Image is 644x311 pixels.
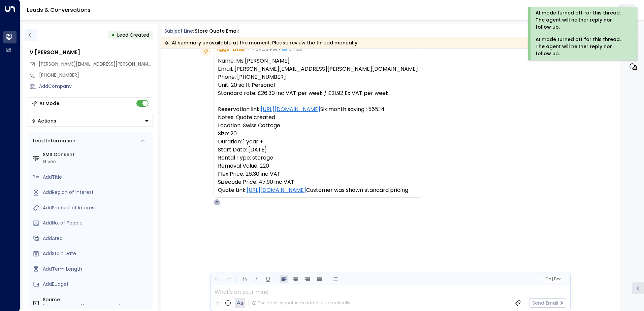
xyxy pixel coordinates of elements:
[261,105,320,113] a: [URL][DOMAIN_NAME]
[30,48,153,57] div: V [PERSON_NAME]
[279,46,280,53] span: •
[213,275,221,283] button: Undo
[43,174,150,181] div: AddTitle
[28,115,153,127] div: Button group with a nested menu
[28,115,153,127] button: Actions
[43,250,150,257] div: AddStart Date
[43,189,150,196] div: AddRegion of Interest
[218,57,418,194] pre: Name: Ms [PERSON_NAME] Email: [PERSON_NAME][EMAIL_ADDRESS][PERSON_NAME][DOMAIN_NAME] Phone: [PHON...
[552,277,553,281] span: |
[289,46,302,53] span: Email
[252,300,350,306] div: The agent signature is added automatically
[43,151,150,158] label: SMS Consent
[164,39,358,46] div: AI summary unavailable at the moment. Please review the thread manually.
[247,46,249,53] span: •
[536,36,628,57] div: AI mode turned off for this thread. The agent will neither reply nor follow up.
[39,61,153,68] span: genevieve.lockey@gmail.com
[214,46,246,53] span: Trigger Email
[43,303,150,310] div: [EMAIL_ADDRESS][DOMAIN_NAME]
[195,28,239,35] div: Store Quote Email
[111,29,115,41] div: •
[214,199,220,206] div: O
[31,137,75,144] div: Lead Information
[39,61,191,67] span: [PERSON_NAME][EMAIL_ADDRESS][PERSON_NAME][DOMAIN_NAME]
[43,235,150,242] div: AddArea
[256,46,277,53] span: 04:39 PM
[252,46,254,53] span: •
[43,219,150,227] div: AddNo. of People
[43,296,150,303] label: Source
[39,100,59,107] div: AI Mode
[43,204,150,211] div: AddProduct of Interest
[164,28,194,34] span: Subject Line:
[224,275,233,283] button: Redo
[27,6,91,14] a: Leads & Conversations
[31,118,56,124] div: Actions
[39,83,153,90] div: AddCompany
[542,276,564,282] button: Cc|Bcc
[43,158,150,165] div: Given
[536,9,628,31] div: AI mode turned off for this thread. The agent will neither reply nor follow up.
[117,32,149,38] span: Lead Created
[545,277,561,281] span: Cc Bcc
[43,266,150,273] div: AddTerm Length
[247,186,306,194] a: [URL][DOMAIN_NAME]
[39,72,153,79] div: [PHONE_NUMBER]
[43,281,150,288] div: AddBudget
